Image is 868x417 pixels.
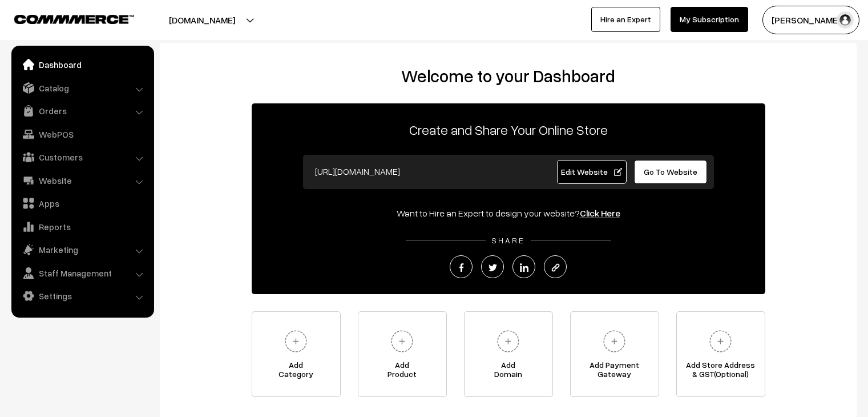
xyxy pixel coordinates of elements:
span: SHARE [486,235,531,245]
a: Reports [14,216,150,237]
span: Add Product [358,360,446,383]
button: [PERSON_NAME]… [762,6,859,34]
a: Click Here [580,207,620,219]
p: Create and Share Your Online Store [252,119,765,140]
a: Apps [14,193,150,214]
a: Orders [14,101,150,121]
a: Catalog [14,78,150,98]
a: Add PaymentGateway [570,311,659,397]
a: AddCategory [252,311,341,397]
a: Edit Website [557,160,627,184]
img: plus.svg [705,326,736,357]
a: COMMMERCE [14,11,114,25]
a: Website [14,170,150,191]
a: My Subscription [671,7,748,32]
a: Marketing [14,239,150,260]
img: plus.svg [492,326,524,357]
a: AddProduct [358,311,447,397]
div: Want to Hire an Expert to design your website? [252,206,765,220]
button: [DOMAIN_NAME] [129,6,275,34]
a: Hire an Expert [591,7,660,32]
a: Settings [14,286,150,306]
a: Staff Management [14,263,150,283]
span: Add Store Address & GST(Optional) [677,360,765,383]
h2: Welcome to your Dashboard [171,66,845,86]
img: user [837,11,854,29]
img: plus.svg [599,326,630,357]
img: COMMMERCE [14,15,134,23]
span: Add Payment Gateway [571,360,659,383]
img: plus.svg [280,326,312,357]
span: Add Category [252,360,340,383]
img: plus.svg [386,326,418,357]
a: Customers [14,147,150,167]
a: WebPOS [14,124,150,145]
a: Go To Website [634,160,708,184]
a: Dashboard [14,54,150,75]
span: Edit Website [561,167,622,177]
a: Add Store Address& GST(Optional) [676,311,765,397]
a: AddDomain [464,311,553,397]
span: Add Domain [465,360,552,383]
span: Go To Website [644,167,697,177]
